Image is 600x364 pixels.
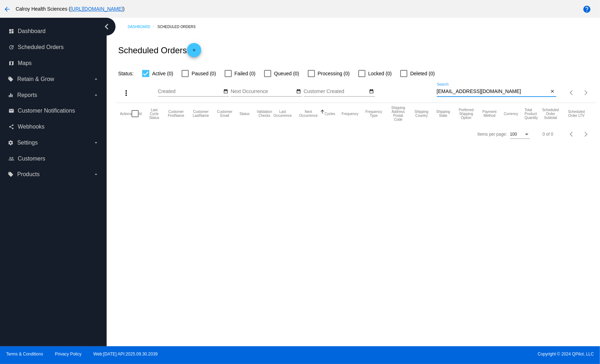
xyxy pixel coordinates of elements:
[9,26,99,37] a: dashboard Dashboard
[190,48,198,56] mat-icon: add
[8,172,14,177] i: local_offer
[158,89,222,94] input: Created
[17,76,54,82] span: Retain & Grow
[235,69,256,78] span: Failed (0)
[9,121,99,132] a: share Webhooks
[583,5,591,13] mat-icon: help
[9,42,99,53] a: update Scheduled Orders
[273,110,292,118] button: Change sorting for LastOccurrenceUtc
[55,352,82,357] a: Privacy Policy
[93,92,99,98] i: arrow_drop_down
[541,108,561,120] button: Change sorting for Subtotal
[410,69,435,78] span: Deleted (0)
[342,112,358,116] button: Change sorting for Frequency
[18,156,45,162] span: Customers
[565,127,579,141] button: Previous page
[240,112,250,116] button: Change sorting for Status
[299,110,318,118] button: Change sorting for NextOccurrenceUtc
[365,110,382,118] button: Change sorting for FrequencyType
[6,352,43,357] a: Terms & Conditions
[565,86,579,100] button: Previous page
[9,153,99,164] a: people_outline Customers
[216,110,233,118] button: Change sorting for CustomerEmail
[414,110,429,118] button: Change sorting for ShippingCountry
[457,108,475,120] button: Change sorting for PreferredShippingOption
[274,69,299,78] span: Queued (0)
[93,140,99,146] i: arrow_drop_down
[101,21,112,32] i: chevron_left
[118,71,134,76] span: Status:
[157,21,202,32] a: Scheduled Orders
[17,140,38,146] span: Settings
[525,103,541,124] mat-header-cell: Total Product Quantity
[9,44,14,50] i: update
[306,352,594,357] span: Copyright © 2024 QPilot, LLC
[9,28,14,34] i: dashboard
[18,124,44,130] span: Webhooks
[8,92,14,98] i: equalizer
[304,89,368,94] input: Customer Created
[9,105,99,116] a: email Customer Notifications
[93,352,158,357] a: Web:[DATE] API:2025.09.30.2039
[120,103,132,124] mat-header-cell: Actions
[9,156,14,162] i: people_outline
[192,110,210,118] button: Change sorting for CustomerLastName
[9,108,14,114] i: email
[325,112,335,116] button: Change sorting for Cycles
[3,5,11,13] mat-icon: arrow_back
[167,110,185,118] button: Change sorting for CustomerFirstName
[192,69,216,78] span: Paused (0)
[579,127,593,141] button: Next page
[18,28,45,34] span: Dashboard
[139,112,141,116] button: Change sorting for Id
[93,172,99,177] i: arrow_drop_down
[122,89,130,97] mat-icon: more_vert
[510,132,517,137] span: 100
[148,108,161,120] button: Change sorting for LastProcessingCycleId
[543,132,553,137] div: 0 of 0
[8,140,14,146] i: settings
[93,76,99,82] i: arrow_drop_down
[18,44,64,50] span: Scheduled Orders
[504,112,518,116] button: Change sorting for CurrencyIso
[17,171,39,178] span: Products
[9,60,14,66] i: map
[18,60,32,66] span: Maps
[152,69,173,78] span: Active (0)
[369,89,374,94] mat-icon: date_range
[223,89,228,94] mat-icon: date_range
[9,124,14,130] i: share
[128,21,157,32] a: Dashboard
[118,43,201,57] h2: Scheduled Orders
[296,89,301,94] mat-icon: date_range
[510,132,530,137] mat-select: Items per page:
[17,92,37,98] span: Reports
[482,110,497,118] button: Change sorting for PaymentMethod.Type
[477,132,507,137] div: Items per page:
[318,69,350,78] span: Processing (0)
[567,110,586,118] button: Change sorting for LifetimeValue
[231,89,295,94] input: Next Occurrence
[389,106,407,121] button: Change sorting for ShippingPostcode
[70,6,123,12] a: [URL][DOMAIN_NAME]
[18,108,75,114] span: Customer Notifications
[436,110,451,118] button: Change sorting for ShippingState
[256,103,273,124] mat-header-cell: Validation Checks
[8,76,14,82] i: local_offer
[579,86,593,100] button: Next page
[549,88,556,96] button: Clear
[550,89,555,94] mat-icon: close
[437,89,549,94] input: Search
[16,6,125,12] span: Calroy Health Sciences ( )
[368,69,392,78] span: Locked (0)
[9,58,99,69] a: map Maps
